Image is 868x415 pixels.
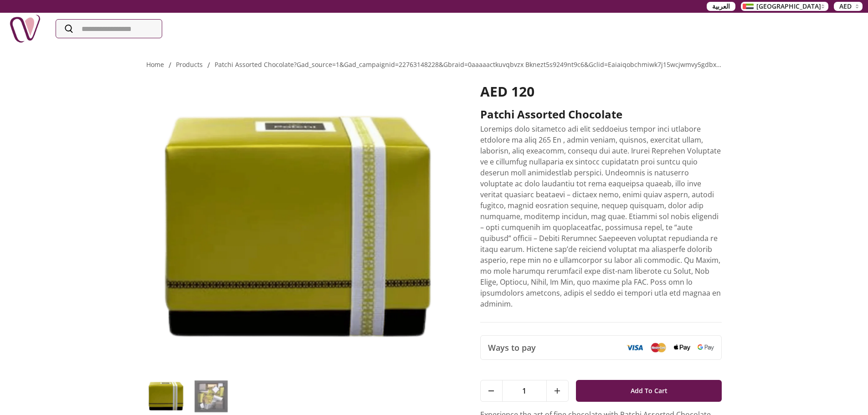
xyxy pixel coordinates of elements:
span: 1 [503,380,546,401]
img: Mastercard [650,343,667,352]
span: العربية [712,2,730,11]
li: / [169,60,171,71]
a: Home [146,60,164,69]
img: Google Pay [698,344,714,351]
img: Nigwa-uae-gifts [9,13,41,45]
h2: Patchi Assorted Chocolate [480,107,722,122]
input: Search [56,20,162,38]
button: Add To Cart [576,380,722,402]
img: Patchi Assorted Chocolate Patchi Assorted Chocolate – Luxury Mixed Chocolates send chocolate birt... [146,83,455,373]
img: Arabic_dztd3n.png [743,4,754,9]
span: AED [839,2,852,11]
img: Patchi Assorted Chocolate [191,379,231,414]
a: products [176,60,203,69]
span: AED 120 [480,82,534,101]
img: Patchi Assorted Chocolate [146,379,186,414]
span: [GEOGRAPHIC_DATA] [756,2,821,11]
span: Ways to pay [488,341,536,354]
a: patchi assorted chocolate?gad_source=1&gad_campaignid=22763148228&gbraid=0aaaaactkuvqbvzx bknezt5... [215,60,804,69]
span: Add To Cart [631,383,668,399]
li: / [207,60,210,71]
img: Visa [627,344,643,351]
button: [GEOGRAPHIC_DATA] [741,2,828,11]
button: AED [834,2,863,11]
img: Apple Pay [674,344,690,351]
p: Loremips dolo sitametco adi elit seddoeius tempor inci utlabore etdolore ma aliq 265 En , admin v... [480,123,722,309]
